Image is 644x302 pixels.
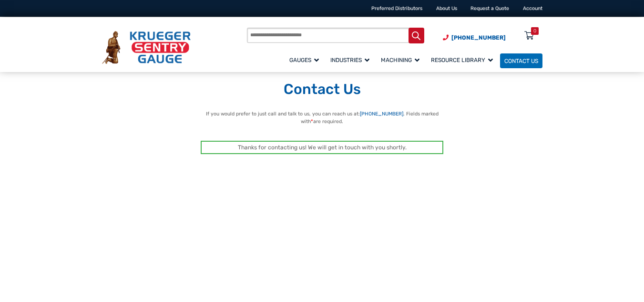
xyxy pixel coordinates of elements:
a: About Us [436,5,457,11]
span: Industries [330,57,369,63]
span: Gauges [289,57,319,63]
a: Preferred Distributors [371,5,422,11]
h1: Contact Us [102,81,542,99]
span: Contact Us [504,57,538,64]
img: Krueger Sentry Gauge [102,31,191,64]
a: Account [523,5,542,11]
a: Request a Quote [470,5,509,11]
div: Thanks for contacting us! We will get in touch with you shortly. [201,141,443,154]
a: Phone Number (920) 434-8860 [443,33,506,42]
a: [PHONE_NUMBER] [360,111,403,117]
a: Machining [377,52,427,69]
a: Resource Library [427,52,500,69]
span: Resource Library [431,57,493,63]
span: [PHONE_NUMBER] [451,34,506,41]
span: Machining [381,57,419,63]
a: Gauges [285,52,326,69]
p: If you would prefer to just call and talk to us, you can reach us at: . Fields marked with are re... [197,110,447,125]
div: 0 [533,27,536,35]
a: Industries [326,52,377,69]
a: Contact Us [500,53,542,68]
